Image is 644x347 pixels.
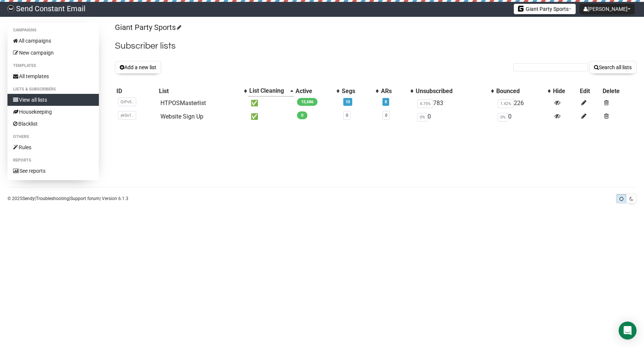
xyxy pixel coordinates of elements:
a: 8 [385,99,387,104]
a: Rules [7,141,99,153]
td: ✅ [248,96,294,110]
th: Hide: No sort applied, sorting is disabled [551,86,578,96]
th: Active: No sort applied, activate to apply an ascending sort [294,86,340,96]
th: Bounced: No sort applied, activate to apply an ascending sort [495,86,551,96]
li: Templates [7,61,99,70]
li: Lists & subscribers [7,85,99,94]
h2: Subscriber lists [115,39,637,53]
a: Sendy [22,196,35,201]
div: Active [296,87,333,95]
span: yk0o1.. [118,111,136,120]
div: Delete [603,87,635,95]
a: New campaign [7,47,99,59]
div: Unsubscribed [416,87,487,95]
span: 1.42% [498,99,514,108]
div: Segs [342,87,372,95]
a: All templates [7,70,99,82]
div: List [159,87,240,95]
td: 783 [414,96,495,110]
img: 5a92da3e977d5749e38a0ef9416a1eaa [7,5,14,12]
a: Website Sign Up [160,113,203,120]
span: 0 [297,111,307,119]
a: 0 [346,113,348,118]
th: Segs: No sort applied, activate to apply an ascending sort [340,86,379,96]
td: 0 [495,110,551,123]
th: Unsubscribed: No sort applied, activate to apply an ascending sort [414,86,495,96]
span: 4.75% [417,99,433,108]
span: QiPv5.. [118,98,136,106]
span: 15,686 [297,98,318,106]
li: Campaigns [7,26,99,35]
button: Search all lists [589,61,637,74]
a: See reports [7,165,99,177]
th: Edit: No sort applied, sorting is disabled [578,86,601,96]
a: Support forum [70,196,100,201]
th: Delete: No sort applied, sorting is disabled [601,86,637,96]
li: Reports [7,156,99,165]
button: [PERSON_NAME] [579,4,635,14]
th: ARs: No sort applied, activate to apply an ascending sort [379,86,414,96]
a: Giant Party Sports [115,23,180,32]
button: Add a new list [115,61,161,74]
button: Giant Party Sports [514,4,576,14]
a: Housekeeping [7,106,99,118]
th: List: No sort applied, activate to apply an ascending sort [157,86,248,96]
div: ID [116,87,156,95]
li: Others [7,132,99,141]
a: 10 [346,99,350,104]
a: All campaigns [7,35,99,47]
a: Blacklist [7,118,99,130]
span: 0% [417,113,428,122]
div: Open Intercom Messenger [619,322,637,340]
td: ✅ [248,110,294,123]
td: 226 [495,96,551,110]
div: List Cleaning [249,87,287,95]
p: © 2025 | | | Version 6.1.3 [7,194,128,203]
a: 0 [385,113,387,118]
a: Troubleshooting [36,196,69,201]
img: favicons [518,6,524,12]
th: List Cleaning: Ascending sort applied, activate to apply a descending sort [248,86,294,96]
span: 0% [498,113,508,122]
a: HTPOSMasterlist [160,99,206,107]
div: ARs [381,87,407,95]
th: ID: No sort applied, sorting is disabled [115,86,157,96]
a: View all lists [7,94,99,106]
div: Bounced [496,87,544,95]
td: 0 [414,110,495,123]
div: Edit [580,87,600,95]
div: Hide [553,87,577,95]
